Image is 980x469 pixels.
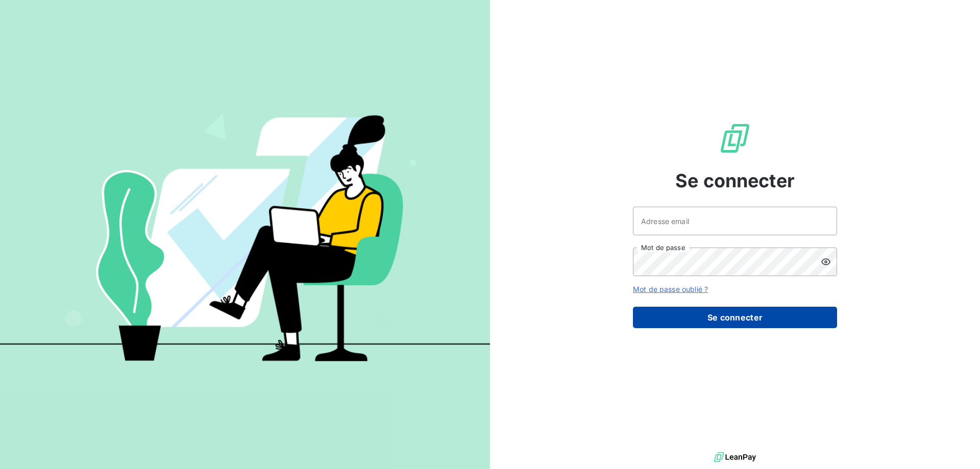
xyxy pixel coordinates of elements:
[633,307,837,328] button: Se connecter
[633,207,837,235] input: placeholder
[675,167,795,194] span: Se connecter
[719,122,751,155] img: Logo LeanPay
[633,285,708,293] a: Mot de passe oublié ?
[714,450,756,465] img: logo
